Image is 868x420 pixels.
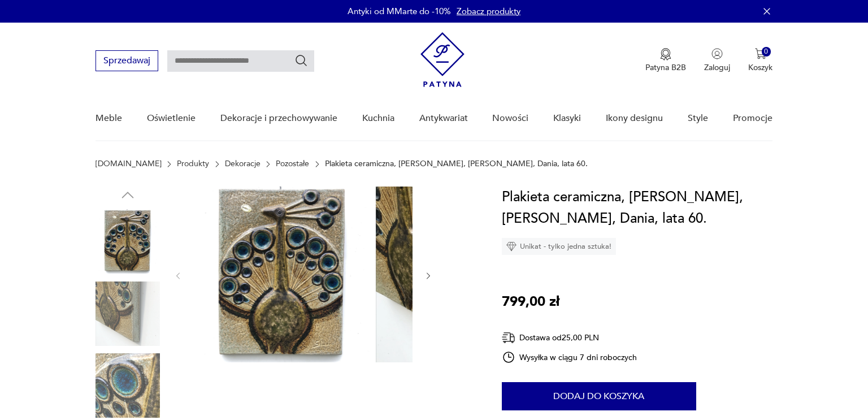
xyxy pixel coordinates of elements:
a: Pozostałe [276,159,309,168]
p: Plakieta ceramiczna, [PERSON_NAME], [PERSON_NAME], Dania, lata 60. [325,159,588,168]
a: Zobacz produkty [457,6,520,17]
p: Antyki od MMarte do -10% [348,6,451,17]
img: Patyna - sklep z meblami i dekoracjami vintage [420,32,465,87]
a: [DOMAIN_NAME] [96,159,162,168]
a: Nowości [492,97,528,140]
button: Dodaj do koszyka [502,382,696,410]
img: Ikona koszyka [755,48,766,59]
div: Wysyłka w ciągu 7 dni roboczych [502,350,637,364]
a: Antykwariat [419,97,468,140]
div: Unikat - tylko jedna sztuka! [502,238,616,255]
button: 0Koszyk [748,48,772,73]
a: Promocje [733,97,772,140]
p: Zaloguj [704,62,730,73]
p: Koszyk [748,62,772,73]
p: Patyna B2B [645,62,686,73]
button: Sprzedawaj [96,50,158,71]
a: Kuchnia [362,97,394,140]
img: Zdjęcie produktu Plakieta ceramiczna, J. Simon, Soholm, Dania, lata 60. [194,187,370,362]
div: Dostawa od 25,00 PLN [502,331,637,345]
button: Zaloguj [704,48,730,73]
img: Ikona dostawy [502,331,515,345]
a: Ikona medaluPatyna B2B [645,48,686,73]
a: Oświetlenie [147,97,196,140]
a: Ikony designu [606,97,663,140]
button: Patyna B2B [645,48,686,73]
a: Style [688,97,708,140]
a: Produkty [177,159,209,168]
div: 0 [762,47,771,57]
button: Szukaj [294,54,308,67]
img: Zdjęcie produktu Plakieta ceramiczna, J. Simon, Soholm, Dania, lata 60. [96,209,160,274]
p: 799,00 zł [502,291,559,313]
img: Zdjęcie produktu Plakieta ceramiczna, J. Simon, Soholm, Dania, lata 60. [96,282,160,346]
a: Dekoracje [225,159,261,168]
a: Meble [96,97,122,140]
a: Dekoracje i przechowywanie [220,97,337,140]
h1: Plakieta ceramiczna, [PERSON_NAME], [PERSON_NAME], Dania, lata 60. [502,187,772,230]
a: Klasyki [553,97,581,140]
img: Zdjęcie produktu Plakieta ceramiczna, J. Simon, Soholm, Dania, lata 60. [376,187,552,362]
img: Ikonka użytkownika [711,48,723,59]
img: Zdjęcie produktu Plakieta ceramiczna, J. Simon, Soholm, Dania, lata 60. [96,353,160,418]
img: Ikona diamentu [506,241,517,252]
img: Ikona medalu [660,48,671,60]
a: Sprzedawaj [96,58,158,66]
